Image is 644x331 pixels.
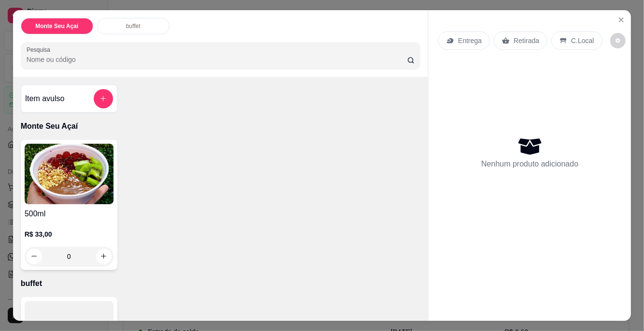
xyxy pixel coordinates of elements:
p: Nenhum produto adicionado [481,158,578,170]
button: decrease-product-quantity [610,33,626,48]
button: Close [614,12,629,28]
p: Retirada [514,36,539,45]
p: buffet [21,278,421,289]
label: Pesquisa [27,45,54,54]
p: Monte Seu Açaí [35,22,78,30]
button: add-separate-item [94,89,113,108]
h4: 500ml [25,208,114,220]
input: Pesquisa [27,55,407,64]
img: product-image [25,144,114,204]
p: buffet [126,22,141,30]
p: Entrega [458,36,482,45]
p: C.Local [571,36,594,45]
p: R$ 33,00 [25,229,114,239]
p: Monte Seu Açaí [21,120,421,132]
h4: Item avulso [25,93,65,105]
